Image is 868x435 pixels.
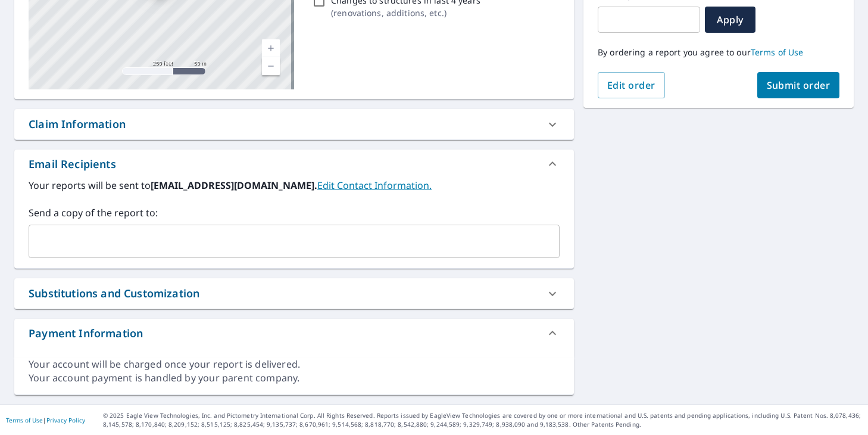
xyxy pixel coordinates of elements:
label: Your reports will be sent to [29,178,560,192]
div: Payment Information [29,325,143,341]
p: By ordering a report you agree to our [598,47,839,58]
a: Terms of Use [6,416,43,424]
div: Payment Information [14,319,574,347]
div: Your account payment is handled by your parent company. [29,371,560,385]
a: Terms of Use [751,46,804,58]
button: Edit order [598,72,665,98]
a: Privacy Policy [46,416,85,424]
b: [EMAIL_ADDRESS][DOMAIN_NAME]. [151,179,317,192]
span: Apply [714,13,746,26]
div: Email Recipients [14,150,574,178]
div: Claim Information [29,116,126,132]
a: EditContactInfo [317,179,432,192]
span: Edit order [607,79,655,92]
div: Claim Information [14,109,574,139]
button: Submit order [757,72,840,98]
span: Submit order [767,79,830,92]
p: | [6,417,85,424]
div: Email Recipients [29,156,116,172]
div: Substitutions and Customization [14,278,574,309]
p: © 2025 Eagle View Technologies, Inc. and Pictometry International Corp. All Rights Reserved. Repo... [103,411,862,429]
a: Current Level 17, Zoom Out [262,57,280,75]
label: Send a copy of the report to: [29,206,560,220]
div: Substitutions and Customization [29,285,199,302]
div: Your account will be charged once your report is delivered. [29,358,560,371]
button: Apply [705,7,755,33]
a: Current Level 17, Zoom In [262,39,280,57]
p: ( renovations, additions, etc. ) [331,7,480,19]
